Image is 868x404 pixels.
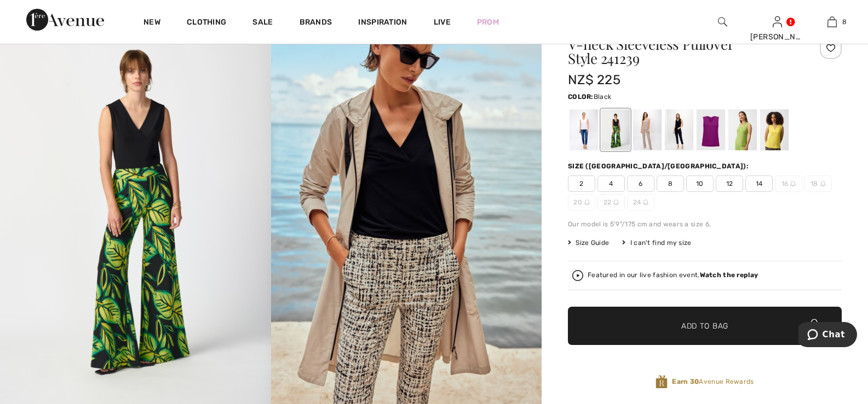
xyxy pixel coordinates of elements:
span: 22 [597,194,625,210]
span: 24 [627,194,654,210]
img: search the website [718,15,727,28]
a: Brands [300,17,332,29]
div: Size ([GEOGRAPHIC_DATA]/[GEOGRAPHIC_DATA]): [568,161,751,171]
div: Vanilla 30 [570,109,598,150]
span: Size Guide [568,238,609,248]
span: Add to Bag [681,320,728,332]
img: ring-m.svg [820,181,826,186]
div: Black [601,109,630,150]
span: 2 [568,175,595,192]
a: 8 [805,15,859,28]
div: Midnight Blue [665,109,693,150]
span: Color: [568,93,594,101]
a: Clothing [187,17,226,29]
div: Dune [633,109,662,150]
img: Watch the replay [572,270,583,281]
img: ring-m.svg [613,200,619,205]
img: My Bag [827,15,837,28]
div: I can't find my size [622,238,691,248]
div: Featured in our live fashion event. [588,272,758,279]
div: Greenery [728,109,757,150]
strong: Earn 30 [672,378,699,385]
span: 6 [627,175,654,192]
img: ring-m.svg [584,200,590,205]
span: NZ$ 225 [568,72,620,87]
div: [PERSON_NAME] [750,31,804,43]
iframe: Opens a widget where you can chat to one of our agents [798,322,857,349]
a: Prom [477,16,499,28]
a: Live [434,16,451,28]
img: 1ère Avenue [26,9,104,31]
span: 18 [804,175,832,192]
div: Our model is 5'9"/175 cm and wears a size 6. [568,219,842,229]
img: My Info [773,15,782,28]
a: New [143,17,160,29]
button: Add to Bag [568,307,842,345]
img: Bag.svg [808,319,820,333]
img: ring-m.svg [643,200,648,205]
img: Avenue Rewards [656,374,668,389]
div: Citrus [760,109,789,150]
span: 20 [568,194,595,210]
div: Purple orchid [697,109,725,150]
span: 4 [597,175,625,192]
span: 8 [842,17,847,27]
span: 10 [686,175,714,192]
a: Sale [252,17,273,29]
span: 8 [657,175,684,192]
strong: Watch the replay [700,271,758,279]
span: 14 [745,175,773,192]
span: Avenue Rewards [672,377,754,387]
a: Sign In [773,16,782,27]
span: Black [594,93,612,101]
span: Inspiration [358,17,407,29]
h1: V-neck Sleeveless Pullover Style 241239 [568,37,796,66]
span: 16 [775,175,802,192]
img: ring-m.svg [790,181,796,186]
span: 12 [716,175,743,192]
